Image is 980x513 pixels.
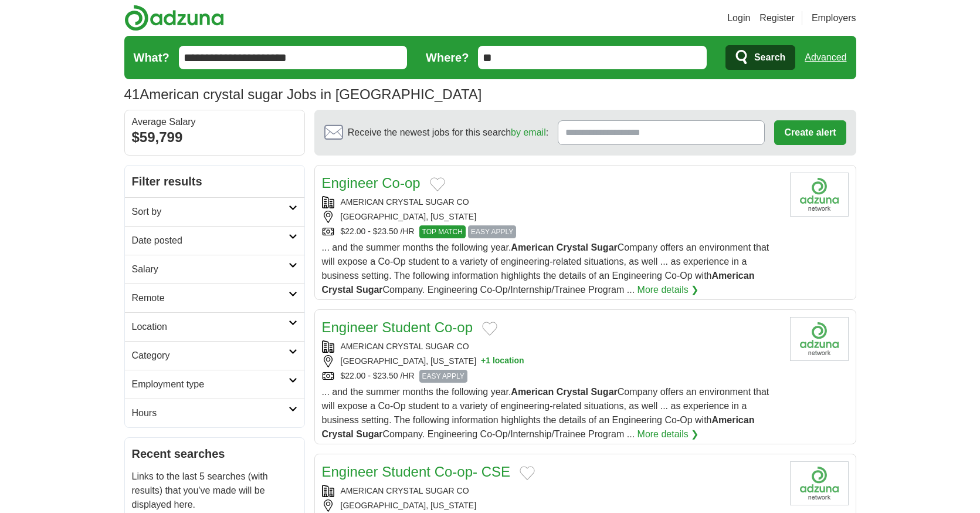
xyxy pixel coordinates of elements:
[711,415,754,425] strong: American
[637,283,699,297] a: More details ❯
[132,349,289,363] h2: Category
[419,370,467,383] span: EASY APPLY
[348,126,548,140] span: Receive the newest jobs for this search :
[125,166,304,197] h2: Filter results
[322,319,473,335] a: Engineer Student Co-op
[124,84,140,105] span: 41
[132,406,289,420] h2: Hours
[132,262,289,276] h2: Salary
[557,387,588,397] strong: Crystal
[557,242,588,252] strong: Crystal
[430,177,445,191] button: Add to favorite jobs
[322,464,511,480] a: Engineer Student Co-op- CSE
[790,461,849,505] img: Company logo
[125,283,304,312] a: Remote
[754,46,785,69] span: Search
[481,355,524,367] button: +1 location
[322,285,354,295] strong: Crystal
[511,127,546,137] a: by email
[132,445,297,463] h2: Recent searches
[322,370,781,383] div: $22.00 - $23.50 /HR
[132,470,297,512] p: Links to the last 5 searches (with results) that you've made will be displayed here.
[125,370,304,399] a: Employment type
[356,285,382,295] strong: Sugar
[481,355,486,367] span: +
[322,175,421,191] a: Engineer Co-op
[125,312,304,341] a: Location
[322,225,781,238] div: $22.00 - $23.50 /HR
[812,11,856,25] a: Employers
[125,341,304,370] a: Category
[322,485,781,497] div: AMERICAN CRYSTAL SUGAR CO
[134,49,169,66] label: What?
[124,5,224,31] img: Adzuna logo
[125,255,304,283] a: Salary
[727,11,750,25] a: Login
[790,173,849,217] img: Company logo
[132,205,289,219] h2: Sort by
[356,429,382,439] strong: Sugar
[520,466,535,480] button: Add to favorite jobs
[725,45,795,70] button: Search
[774,120,846,145] button: Create alert
[132,320,289,334] h2: Location
[322,196,781,208] div: AMERICAN CRYSTAL SUGAR CO
[132,117,297,127] div: Average Salary
[322,340,781,353] div: AMERICAN CRYSTAL SUGAR CO
[468,225,516,238] span: EASY APPLY
[132,234,289,248] h2: Date posted
[482,322,497,336] button: Add to favorite jobs
[322,242,769,295] span: ... and the summer months the following year. Company offers an environment that will expose a Co...
[805,46,846,69] a: Advanced
[511,242,554,252] strong: American
[419,225,466,238] span: TOP MATCH
[511,387,554,397] strong: American
[322,355,781,367] div: [GEOGRAPHIC_DATA], [US_STATE]
[322,387,769,439] span: ... and the summer months the following year. Company offers an environment that will expose a Co...
[132,377,289,392] h2: Employment type
[125,197,304,226] a: Sort by
[132,127,297,148] div: $59,799
[125,399,304,427] a: Hours
[790,317,849,361] img: Company logo
[322,429,354,439] strong: Crystal
[711,271,754,281] strong: American
[124,86,482,102] h1: American crystal sugar Jobs in [GEOGRAPHIC_DATA]
[591,387,617,397] strong: Sugar
[322,211,781,223] div: [GEOGRAPHIC_DATA], [US_STATE]
[125,226,304,255] a: Date posted
[426,49,469,66] label: Where?
[591,242,617,252] strong: Sugar
[322,500,781,512] div: [GEOGRAPHIC_DATA], [US_STATE]
[132,291,289,305] h2: Remote
[637,427,699,441] a: More details ❯
[759,11,795,25] a: Register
